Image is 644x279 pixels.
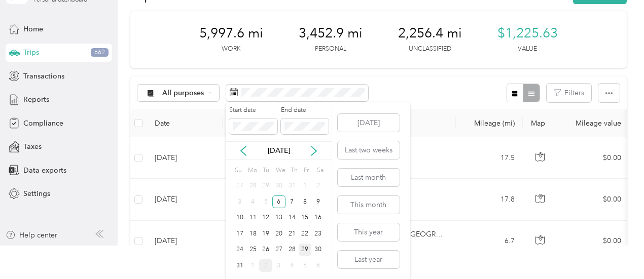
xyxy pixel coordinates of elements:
[246,212,260,224] div: 11
[587,222,644,279] iframe: Everlance-gr Chat Button Frame
[258,145,300,156] p: [DATE]
[147,179,223,220] td: [DATE]
[285,244,299,256] div: 28
[272,227,285,240] div: 20
[229,106,277,115] label: Start date
[285,180,299,192] div: 31
[497,25,558,42] span: $1,225.63
[279,230,558,238] span: Marketplace Ct, [GEOGRAPHIC_DATA], [GEOGRAPHIC_DATA], [GEOGRAPHIC_DATA]
[299,227,312,240] div: 22
[285,259,299,272] div: 4
[299,244,312,256] div: 29
[272,259,285,272] div: 3
[223,109,456,137] th: Locations
[518,45,537,54] p: Value
[246,195,260,208] div: 4
[23,141,42,152] span: Taxes
[259,259,272,272] div: 2
[299,195,312,208] div: 8
[338,223,400,241] button: This year
[147,221,223,262] td: [DATE]
[311,244,325,256] div: 30
[315,164,325,178] div: Sa
[246,164,258,178] div: Mo
[222,45,240,54] p: Work
[311,180,325,192] div: 2
[315,45,346,54] p: Personal
[299,212,312,224] div: 15
[456,179,523,220] td: 17.8
[547,84,591,102] button: Filters
[285,227,299,240] div: 21
[259,212,272,224] div: 12
[23,71,64,82] span: Transactions
[311,227,325,240] div: 23
[272,180,285,192] div: 30
[23,188,50,199] span: Settings
[274,164,285,178] div: We
[289,164,299,178] div: Th
[147,109,223,137] th: Date
[281,106,329,115] label: End date
[272,195,285,208] div: 6
[23,165,66,176] span: Data exports
[91,48,109,57] span: 662
[23,94,49,105] span: Reports
[233,244,246,256] div: 24
[285,195,299,208] div: 7
[233,212,246,224] div: 10
[259,244,272,256] div: 26
[259,195,272,208] div: 5
[199,25,263,42] span: 5,997.6 mi
[246,180,260,192] div: 28
[311,259,325,272] div: 6
[523,109,558,137] th: Map
[299,25,363,42] span: 3,452.9 mi
[162,90,204,97] span: All purposes
[338,114,400,132] button: [DATE]
[558,109,629,137] th: Mileage value
[409,45,451,54] p: Unclassified
[456,109,523,137] th: Mileage (mi)
[338,141,400,159] button: Last two weeks
[338,169,400,186] button: Last month
[285,212,299,224] div: 14
[233,180,246,192] div: 27
[233,259,246,272] div: 31
[233,195,246,208] div: 3
[259,180,272,192] div: 29
[246,227,260,240] div: 18
[23,118,63,129] span: Compliance
[456,221,523,262] td: 6.7
[311,212,325,224] div: 16
[338,196,400,214] button: This month
[23,47,39,58] span: Trips
[233,227,246,240] div: 17
[398,25,462,42] span: 2,256.4 mi
[23,24,43,34] span: Home
[299,180,312,192] div: 1
[302,164,311,178] div: Fr
[311,195,325,208] div: 9
[246,244,260,256] div: 25
[6,230,57,241] button: Help center
[558,221,629,262] td: $0.00
[233,164,243,178] div: Su
[246,259,260,272] div: 1
[558,179,629,220] td: $0.00
[299,259,312,272] div: 5
[272,212,285,224] div: 13
[147,137,223,179] td: [DATE]
[259,227,272,240] div: 19
[338,251,400,268] button: Last year
[272,244,285,256] div: 27
[261,164,270,178] div: Tu
[456,137,523,179] td: 17.5
[558,137,629,179] td: $0.00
